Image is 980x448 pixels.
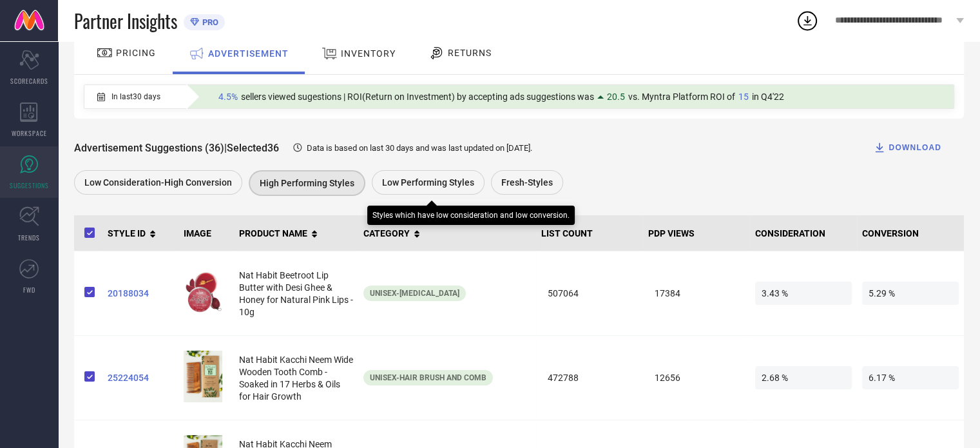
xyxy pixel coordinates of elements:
[102,215,178,251] th: STYLE ID
[178,215,234,251] th: IMAGE
[752,92,784,102] span: in Q4'22
[307,143,532,153] span: Data is based on last 30 days and was last updated on [DATE] .
[873,141,941,154] div: DOWNLOAD
[541,366,638,389] span: 472788
[648,282,745,305] span: 17384
[239,355,353,402] span: Nat Habit Kacchi Neem Wide Wooden Tooth Comb - Soaked in 17 Herbs & Oils for Hair Growth
[628,92,735,102] span: vs. Myntra Platform ROI of
[341,48,396,59] span: INVENTORY
[218,92,238,102] span: 4.5%
[227,142,279,154] span: Selected 36
[372,211,570,220] div: Styles which have low consideration and low conversion.
[199,17,218,27] span: PRO
[116,48,156,58] span: PRICING
[382,177,474,188] span: Low Performing Styles
[18,233,40,242] span: TRENDS
[208,48,289,59] span: ADVERTISEMENT
[607,92,625,102] span: 20.5
[74,142,224,154] span: Advertisement Suggestions (36)
[370,289,459,298] span: Unisex-[MEDICAL_DATA]
[10,76,48,86] span: SCORECARDS
[184,266,222,318] img: 6013c309-81b3-4d35-a526-47be9f7ba6d01704364840131NatHabitBeetrootCrushFreshInfusedLipButterwithGh...
[796,9,819,32] div: Open download list
[358,215,536,251] th: CATEGORY
[750,215,857,251] th: CONSIDERATION
[239,270,353,317] span: Nat Habit Beetroot Lip Butter with Desi Ghee & Honey for Natural Pink Lips - 10g
[10,180,49,190] span: SUGGESTIONS
[738,92,749,102] span: 15
[184,351,222,402] img: 91efc4d6-dc9e-4861-ad1b-29cc528d7e8e1695668457511KacchiNeemWoodenCombWideTooth-SmallSize1.jpg
[643,215,750,251] th: PDP VIEWS
[501,177,553,188] span: Fresh-Styles
[84,177,232,188] span: Low Consideration-High Conversion
[536,215,643,251] th: LIST COUNT
[212,88,791,105] div: Percentage of sellers who have viewed suggestions for the current Insight Type
[108,373,173,383] a: 25224054
[857,135,957,161] button: DOWNLOAD
[370,373,486,382] span: Unisex-Hair Brush and Comb
[448,48,492,58] span: RETURNS
[241,92,594,102] span: sellers viewed sugestions | ROI(Return on Investment) by accepting ads suggestions was
[12,128,47,138] span: WORKSPACE
[862,366,959,389] span: 6.17 %
[862,282,959,305] span: 5.29 %
[541,282,638,305] span: 507064
[234,215,358,251] th: PRODUCT NAME
[857,215,964,251] th: CONVERSION
[111,92,160,101] span: In last 30 days
[224,142,227,154] span: |
[755,366,852,389] span: 2.68 %
[755,282,852,305] span: 3.43 %
[648,366,745,389] span: 12656
[108,288,173,298] a: 20188034
[23,285,35,295] span: FWD
[260,178,354,188] span: High Performing Styles
[74,8,177,34] span: Partner Insights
